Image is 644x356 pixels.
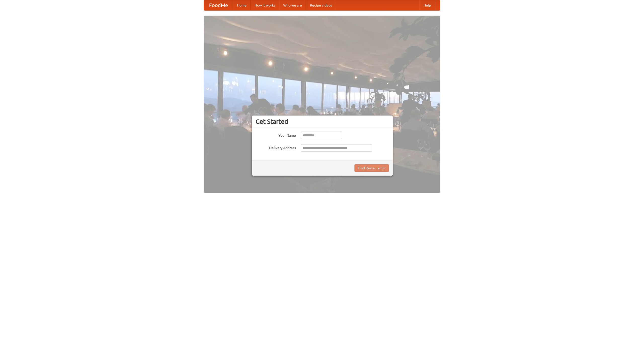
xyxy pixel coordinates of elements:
button: Find Restaurants! [354,164,389,172]
a: Who we are [279,0,306,10]
label: Your Name [256,132,296,138]
a: Recipe videos [306,0,336,10]
a: How it works [251,0,279,10]
label: Delivery Address [256,144,296,150]
a: Home [233,0,251,10]
a: FoodMe [204,0,233,10]
h3: Get Started [256,118,389,125]
a: Help [419,0,435,10]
